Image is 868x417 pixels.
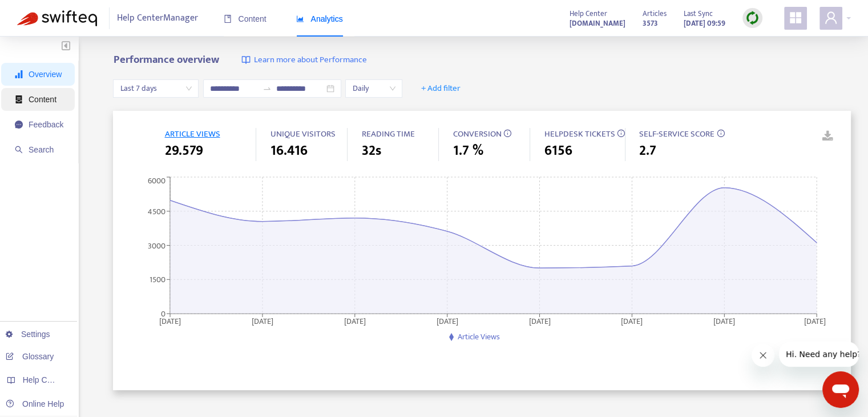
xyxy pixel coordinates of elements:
[824,11,838,25] span: user
[453,141,483,161] span: 1.7 %
[15,121,23,129] span: message
[344,314,366,327] tspan: [DATE]
[639,127,714,141] span: SELF-SERVICE SCORE
[241,54,366,67] a: Learn more about Performance
[148,205,165,218] tspan: 4500
[17,10,97,26] img: Swifteq
[29,145,54,154] span: Search
[148,174,165,187] tspan: 6000
[7,8,82,17] span: Hi. Need any help?
[6,330,50,339] a: Settings
[421,82,461,95] span: + Add filter
[789,11,802,25] span: appstore
[779,342,859,367] iframe: Mensaje de la compañía
[29,95,56,104] span: Content
[804,314,826,327] tspan: [DATE]
[23,375,70,384] span: Help Centers
[15,70,23,78] span: signal
[643,7,667,20] span: Articles
[29,120,63,129] span: Feedback
[164,127,220,141] span: ARTICLE VIEWS
[361,141,381,161] span: 32s
[621,314,643,327] tspan: [DATE]
[224,14,267,23] span: Content
[437,314,458,327] tspan: [DATE]
[117,7,198,29] span: Help Center Manager
[263,84,272,93] span: to
[6,352,54,361] a: Glossary
[15,95,23,103] span: container
[263,84,272,93] span: swap-right
[570,17,625,30] a: [DOMAIN_NAME]
[241,55,251,65] img: image-link
[745,11,760,25] img: sync.dc5367851b00ba804db3.png
[29,70,62,79] span: Overview
[6,399,64,408] a: Online Help
[15,146,23,154] span: search
[270,141,307,161] span: 16.416
[164,141,203,161] span: 29.579
[529,314,551,327] tspan: [DATE]
[120,80,192,97] span: Last 7 days
[714,314,736,327] tspan: [DATE]
[352,80,395,97] span: Daily
[159,314,181,327] tspan: [DATE]
[570,7,607,20] span: Help Center
[684,17,725,30] strong: [DATE] 09:59
[684,7,713,20] span: Last Sync
[458,330,500,343] span: Article Views
[113,51,219,69] b: Performance overview
[253,54,366,67] span: Learn more about Performance
[544,127,615,141] span: HELPDESK TICKETS
[639,141,656,161] span: 2.7
[270,127,335,141] span: UNIQUE VISITORS
[148,239,165,252] tspan: 3000
[822,371,859,408] iframe: Botón para iniciar la ventana de mensajería
[161,307,165,320] tspan: 0
[453,127,501,141] span: CONVERSION
[413,79,469,98] button: + Add filter
[361,127,414,141] span: READING TIME
[296,15,304,23] span: area-chart
[643,17,658,30] strong: 3573
[544,141,572,161] span: 6156
[296,14,343,23] span: Analytics
[752,344,774,367] iframe: Cerrar mensaje
[252,314,273,327] tspan: [DATE]
[150,273,165,286] tspan: 1500
[224,15,232,23] span: book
